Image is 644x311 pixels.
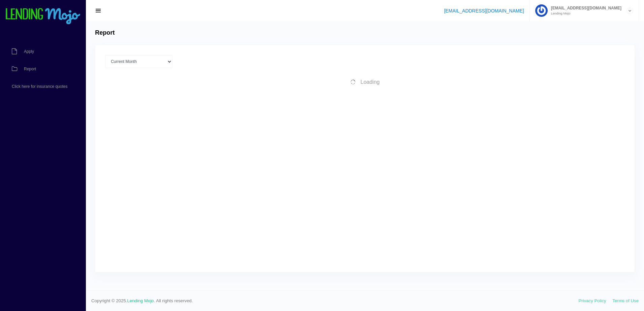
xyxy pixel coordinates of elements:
a: [EMAIL_ADDRESS][DOMAIN_NAME] [444,8,524,13]
span: Click here for insurance quotes [12,84,67,89]
h4: Report [95,29,115,37]
a: Privacy Policy [579,298,606,303]
span: Loading [360,79,380,85]
img: logo-small.png [5,8,81,25]
span: Report [24,67,36,71]
a: Lending Mojo [127,298,154,303]
img: Profile image [535,4,548,17]
small: Lending Mojo [548,12,621,15]
span: Copyright © 2025. . All rights reserved. [91,298,579,304]
span: Apply [24,49,34,54]
a: Terms of Use [612,298,639,303]
span: [EMAIL_ADDRESS][DOMAIN_NAME] [548,6,621,10]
